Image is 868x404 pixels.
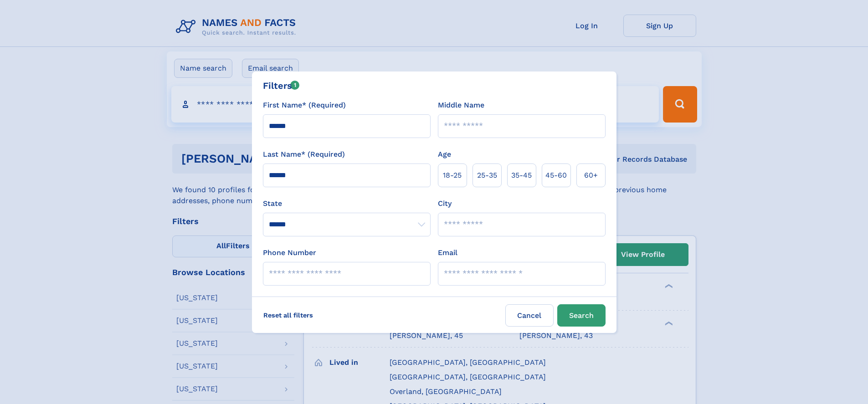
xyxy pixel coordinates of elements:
[511,170,532,181] span: 35‑45
[263,247,316,258] label: Phone Number
[505,304,554,327] label: Cancel
[263,198,431,209] label: State
[477,170,497,181] span: 25‑35
[438,247,457,258] label: Email
[557,304,606,327] button: Search
[584,170,598,181] span: 60+
[438,198,452,209] label: City
[438,100,484,111] label: Middle Name
[257,304,319,326] label: Reset all filters
[263,100,346,111] label: First Name* (Required)
[438,149,451,160] label: Age
[263,149,345,160] label: Last Name* (Required)
[545,170,567,181] span: 45‑60
[443,170,462,181] span: 18‑25
[263,79,300,92] div: Filters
